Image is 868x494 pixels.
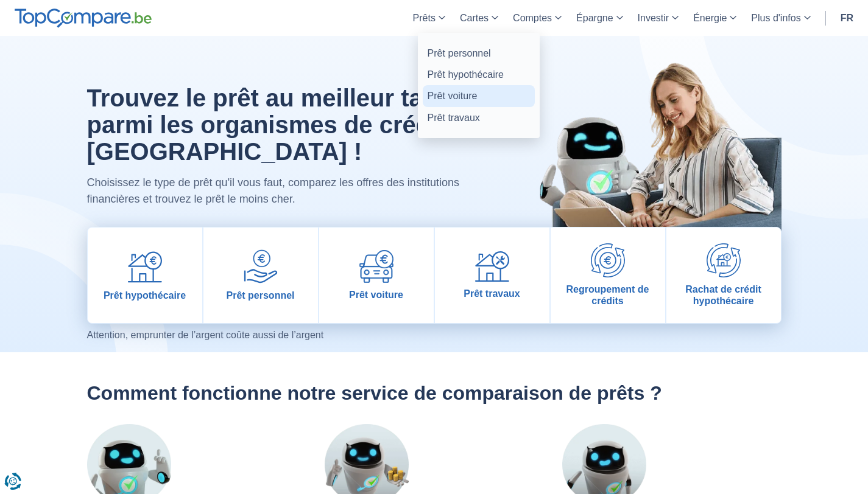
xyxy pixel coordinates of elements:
a: Prêt travaux [435,228,549,323]
a: Prêt personnel [423,43,535,64]
p: Choisissez le type de prêt qu'il vous faut, comparez les offres des institutions financières et t... [87,175,485,207]
a: Prêt personnel [203,228,318,323]
h1: Trouvez le prêt au meilleur taux parmi les organismes de crédit en [GEOGRAPHIC_DATA] ! [87,85,485,165]
a: Prêt voiture [319,228,434,323]
span: Regroupement de crédits [556,284,660,307]
img: Prêt hypothécaire [128,249,162,284]
a: Prêt voiture [423,85,535,106]
img: Prêt voiture [359,250,393,283]
img: Rachat de crédit hypothécaire [707,243,741,277]
a: Prêt travaux [423,107,535,128]
span: Prêt travaux [464,288,520,299]
img: Prêt personnel [244,249,278,284]
span: Prêt hypothécaire [104,290,186,301]
span: Rachat de crédit hypothécaire [671,284,776,307]
img: TopCompare [15,9,152,28]
img: image-hero [513,36,782,270]
span: Prêt voiture [349,289,403,301]
a: Rachat de crédit hypothécaire [666,228,781,323]
a: Prêt hypothécaire [423,64,535,85]
a: Prêt hypothécaire [88,228,202,323]
a: Regroupement de crédits [551,228,665,323]
img: Regroupement de crédits [591,243,625,277]
h2: Comment fonctionne notre service de comparaison de prêts ? [87,381,782,405]
img: Prêt travaux [475,251,509,282]
span: Prêt personnel [226,290,294,301]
